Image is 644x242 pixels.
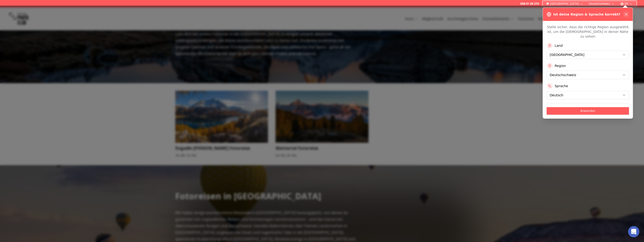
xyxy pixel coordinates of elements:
[547,107,629,115] button: Anwenden
[555,43,563,48] label: Land
[553,12,620,17] h3: Ist deine Region & Sprache korrekt?
[520,2,539,6] a: 058 51 00 270
[555,63,566,68] label: Region
[618,1,635,7] button: DE
[555,84,568,88] label: Sprache
[628,226,639,237] div: Open Intercom Messenger
[547,25,629,39] p: Stelle sicher, dass die richtige Region ausgewählt ist, um die [DEMOGRAPHIC_DATA] in deiner Nähe ...
[544,1,585,7] button: [GEOGRAPHIC_DATA]
[587,1,616,7] button: Deutschschweiz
